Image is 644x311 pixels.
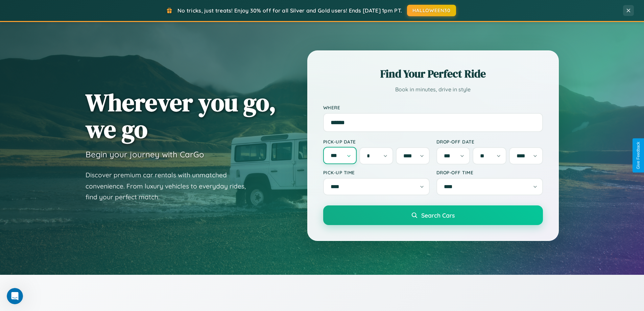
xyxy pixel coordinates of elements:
[7,288,23,304] iframe: Intercom live chat
[323,139,430,145] label: Pick-up Date
[436,139,543,145] label: Drop-off Date
[86,89,276,142] h1: Wherever you go, we go
[323,170,430,175] label: Pick-up Time
[323,85,543,94] p: Book in minutes, drive in style
[421,212,455,219] span: Search Cars
[636,142,641,169] div: Give Feedback
[323,66,543,81] h2: Find Your Perfect Ride
[177,7,402,14] span: No tricks, just treats! Enjoy 30% off for all Silver and Gold users! Ends [DATE] 1pm PT.
[323,205,543,225] button: Search Cars
[86,170,255,203] p: Discover premium car rentals with unmatched convenience. From luxury vehicles to everyday rides, ...
[407,5,456,16] button: HALLOWEEN30
[86,149,204,159] h3: Begin your journey with CarGo
[436,170,543,175] label: Drop-off Time
[323,105,543,110] label: Where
